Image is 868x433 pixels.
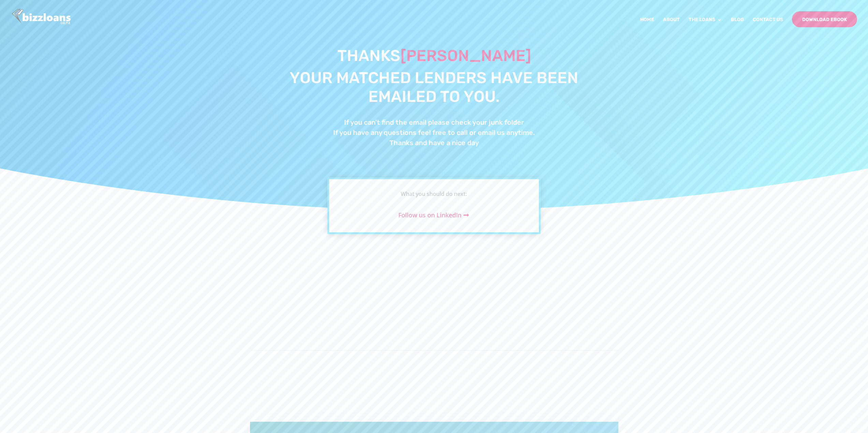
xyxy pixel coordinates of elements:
[257,291,273,308] span: 
[264,68,605,109] h1: Your matched lenders have been emailed to you.
[753,17,783,33] a: Contact Us
[408,291,469,300] span: [STREET_ADDRESS],
[792,11,857,27] a: Download Ebook
[264,119,605,129] h4: If you can’t find the email please check your junk folder
[336,189,532,199] div: What you should do next:
[264,129,605,139] h4: If you have any questions feel free to call or email us anytime.
[689,17,722,33] a: The Loans
[400,46,531,65] span: [PERSON_NAME]
[408,304,460,320] span: [GEOGRAPHIC_DATA], [GEOGRAPHIC_DATA]
[537,303,611,312] p: [DATE]: Closed
[394,208,474,222] a: Follow us on LinkedIn
[264,46,605,68] h1: Thanks
[537,291,606,300] span: Mon-Sat: 8 am - 5 pm
[278,291,318,300] span: 0800 839 383
[264,139,605,150] h4: Thanks and have a nice day
[731,17,744,33] a: Blog
[663,17,680,33] a: About
[386,291,402,308] span: 
[516,291,532,308] span: 
[278,303,352,312] div: Call us for more information
[640,17,654,33] a: Home
[12,9,71,25] img: Bizzloans New Zealand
